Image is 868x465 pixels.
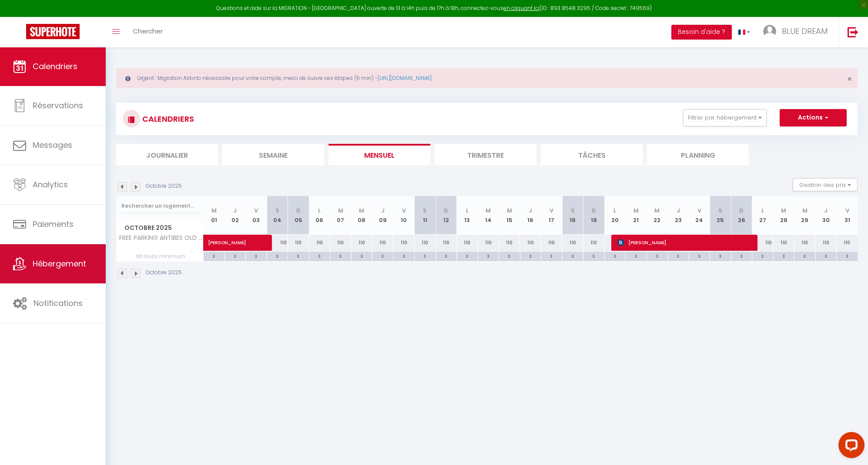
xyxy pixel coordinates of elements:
[208,230,268,246] span: [PERSON_NAME]
[415,196,436,235] th: 11
[225,252,246,260] div: 3
[118,235,205,241] span: FREE PARKING ANTIBES OLD TOWN
[146,269,182,277] p: Octobre 2025
[436,252,457,260] div: 3
[233,206,237,215] abbr: J
[815,235,837,251] div: 110
[613,206,616,215] abbr: L
[372,196,394,235] th: 09
[541,144,643,165] li: Tâches
[837,235,858,251] div: 110
[309,252,330,260] div: 3
[520,252,541,260] div: 3
[668,196,689,235] th: 23
[436,196,457,235] th: 12
[34,298,83,309] span: Notifications
[647,252,668,260] div: 3
[378,74,432,82] a: [URL][DOMAIN_NAME]
[33,179,68,190] span: Analytics
[296,206,301,215] abbr: D
[246,196,267,235] th: 03
[351,235,372,251] div: 110
[211,206,217,215] abbr: M
[204,196,225,235] th: 01
[752,252,773,260] div: 3
[831,428,868,465] iframe: LiveChat chat widget
[381,206,385,215] abbr: J
[415,235,436,251] div: 110
[520,196,541,235] th: 16
[710,252,731,260] div: 3
[33,258,86,269] span: Hébergement
[782,26,828,37] span: BLUE DREAM
[204,252,225,260] div: 3
[563,252,583,260] div: 3
[633,206,639,215] abbr: M
[33,61,77,72] span: Calendriers
[393,196,415,235] th: 10
[815,196,837,235] th: 30
[444,206,448,215] abbr: D
[752,196,774,235] th: 27
[617,234,752,251] span: [PERSON_NAME]
[529,206,532,215] abbr: J
[520,235,541,251] div: 110
[503,4,540,12] a: en cliquant ici
[774,252,794,260] div: 3
[338,206,343,215] abbr: M
[731,252,752,260] div: 3
[309,196,330,235] th: 06
[318,206,321,215] abbr: L
[275,206,279,215] abbr: S
[204,235,225,251] a: [PERSON_NAME]
[26,24,80,39] img: Super Booking
[117,222,203,234] span: Octobre 2025
[288,252,309,260] div: 3
[626,252,647,260] div: 3
[499,235,520,251] div: 110
[478,196,499,235] th: 14
[351,196,372,235] th: 08
[457,235,478,251] div: 110
[583,252,604,260] div: 3
[117,252,203,261] span: Nb Nuits minimum
[671,25,732,40] button: Besoin d'aide ?
[626,196,647,235] th: 21
[847,75,852,83] button: Close
[541,196,563,235] th: 17
[689,196,710,235] th: 24
[507,206,512,215] abbr: M
[583,196,605,235] th: 19
[847,73,852,84] span: ×
[121,198,198,214] input: Rechercher un logement...
[246,252,267,260] div: 3
[499,252,520,260] div: 3
[845,206,849,215] abbr: V
[794,235,816,251] div: 110
[780,109,847,126] button: Actions
[837,252,858,260] div: 3
[837,196,858,235] th: 31
[781,206,786,215] abbr: M
[571,206,575,215] abbr: S
[697,206,701,215] abbr: V
[116,68,858,88] div: Urgent : Migration Airbnb nécessaire pour votre compte, merci de suivre ces étapes (5 min) -
[267,235,288,251] div: 110
[478,252,499,260] div: 3
[288,235,309,251] div: 110
[604,196,626,235] th: 20
[773,235,794,251] div: 110
[848,27,858,37] img: logout
[466,206,469,215] abbr: L
[562,196,583,235] th: 18
[550,206,553,215] abbr: V
[763,25,776,38] img: ...
[499,196,520,235] th: 15
[541,252,562,260] div: 3
[328,144,430,165] li: Mensuel
[140,109,194,129] h3: CALENDRIERS
[773,196,794,235] th: 28
[683,109,767,126] button: Filtrer par hébergement
[824,206,828,215] abbr: J
[689,252,710,260] div: 3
